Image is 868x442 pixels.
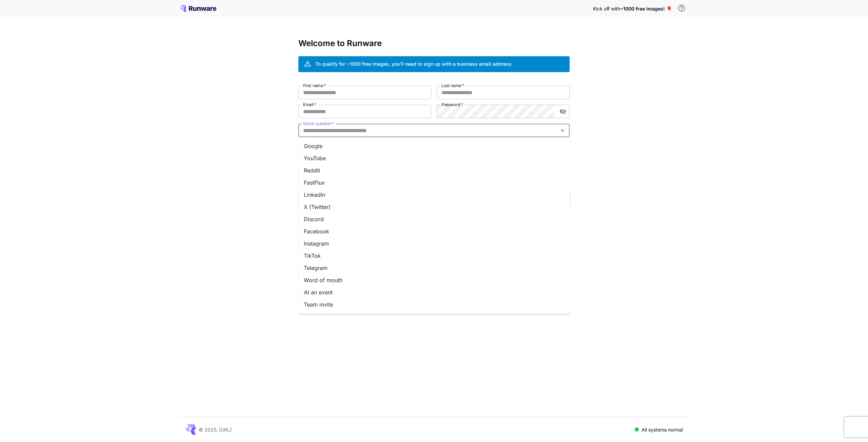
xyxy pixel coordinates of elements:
[298,298,570,311] li: Team invite
[593,6,620,12] span: Kick off with
[298,39,570,48] h3: Welcome to Runware
[303,83,326,88] label: First name
[298,201,570,213] li: X (Twitter)
[298,189,570,201] li: LinkedIn
[298,286,570,298] li: At an event
[298,274,570,286] li: Word of mouth
[199,426,232,433] p: © 2025, [URL]
[303,102,316,107] label: Email
[303,121,334,126] label: Quick question
[298,237,570,250] li: Instagram
[298,225,570,237] li: Facebook
[298,140,570,152] li: Google
[298,213,570,225] li: Discord
[642,426,683,433] p: All systems normal
[675,1,688,15] button: In order to qualify for free credit, you need to sign up with a business email address and click ...
[298,176,570,189] li: FastFlux
[441,83,464,88] label: Last name
[298,311,570,323] li: Other
[315,60,513,67] div: To qualify for ~1000 free images, you’ll need to sign up with a business email address.
[557,105,569,118] button: toggle password visibility
[558,126,567,135] button: Close
[298,262,570,274] li: Telegram
[298,250,570,262] li: TikTok
[298,164,570,176] li: Reddit
[298,152,570,164] li: YouTube
[441,102,463,107] label: Password
[620,6,672,12] span: ~1000 free images! 🎈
